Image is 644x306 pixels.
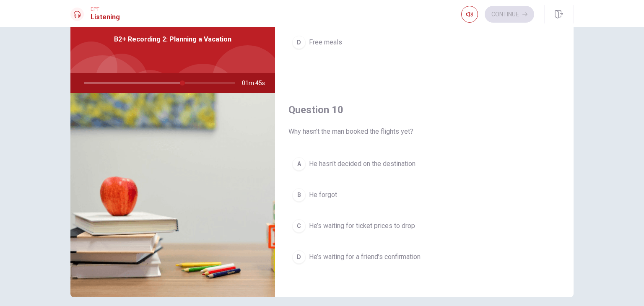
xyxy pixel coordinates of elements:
[309,37,342,47] span: Free meals
[309,252,421,262] span: He’s waiting for a friend’s confirmation
[288,184,560,205] button: BHe forgot
[288,153,560,174] button: AHe hasn’t decided on the destination
[91,12,120,22] h1: Listening
[292,157,306,171] div: A
[114,34,231,44] span: B2+ Recording 2: Planning a Vacation
[292,188,306,202] div: B
[309,221,415,231] span: He’s waiting for ticket prices to drop
[242,73,272,93] span: 01m 45s
[292,250,306,264] div: D
[288,103,560,117] h4: Question 10
[288,32,560,53] button: DFree meals
[288,127,560,137] span: Why hasn’t the man booked the flights yet?
[288,215,560,236] button: CHe’s waiting for ticket prices to drop
[292,219,306,233] div: C
[309,190,337,200] span: He forgot
[288,246,560,267] button: DHe’s waiting for a friend’s confirmation
[91,6,120,12] span: EPT
[70,93,275,297] img: B2+ Recording 2: Planning a Vacation
[309,159,415,169] span: He hasn’t decided on the destination
[292,36,306,49] div: D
